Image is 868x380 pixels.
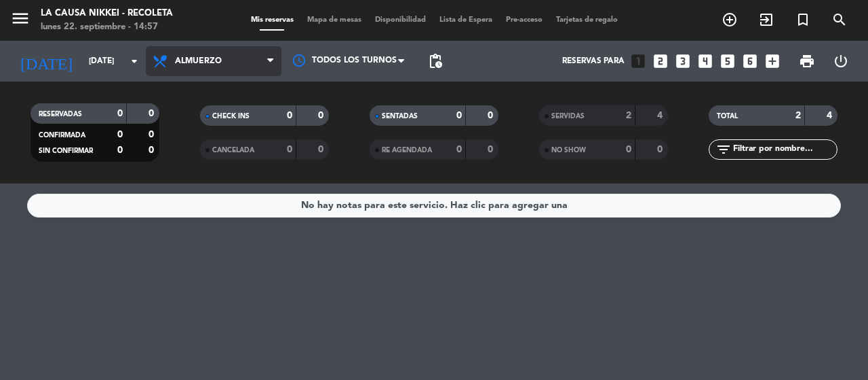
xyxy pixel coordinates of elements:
strong: 2 [795,111,801,120]
strong: 0 [287,145,292,154]
i: looks_4 [696,52,714,70]
strong: 4 [827,111,835,120]
i: search [831,12,848,28]
strong: 0 [488,145,496,154]
input: Filtrar por nombre... [732,142,837,157]
span: CONFIRMADA [39,132,85,139]
i: arrow_drop_down [126,53,142,69]
strong: 0 [117,145,123,155]
strong: 2 [626,111,631,120]
span: pending_actions [427,53,443,69]
i: filter_list [715,141,732,158]
strong: 0 [318,111,326,120]
strong: 0 [117,130,123,139]
strong: 0 [149,130,157,139]
div: lunes 22. septiembre - 14:57 [41,20,173,34]
span: SIN CONFIRMAR [39,148,93,154]
span: Mis reservas [244,16,300,24]
i: looks_3 [674,52,692,70]
i: exit_to_app [758,12,774,28]
span: TOTAL [717,113,738,120]
span: RESERVADAS [39,111,82,118]
span: Mapa de mesas [300,16,368,24]
span: SENTADAS [382,113,418,120]
button: menu [10,8,31,33]
strong: 0 [456,111,462,120]
span: Pre-acceso [499,16,549,24]
i: add_box [764,52,781,70]
span: print [799,53,815,69]
strong: 0 [318,145,326,154]
div: No hay notas para este servicio. Haz clic para agregar una [301,198,568,213]
strong: 0 [488,111,496,120]
i: add_circle_outline [722,12,738,28]
strong: 0 [657,145,665,154]
span: RE AGENDADA [382,147,432,154]
strong: 0 [149,109,157,118]
i: power_settings_new [833,53,849,69]
i: looks_two [652,52,669,70]
span: Almuerzo [175,56,222,66]
i: looks_one [629,52,647,70]
i: [DATE] [10,46,82,76]
strong: 0 [149,145,157,155]
div: LOG OUT [824,41,858,82]
strong: 0 [117,109,123,118]
div: La Causa Nikkei - Recoleta [41,7,173,20]
strong: 0 [456,145,462,154]
span: SERVIDAS [551,113,585,120]
strong: 4 [657,111,665,120]
span: Lista de Espera [433,16,499,24]
i: looks_6 [741,52,759,70]
strong: 0 [287,111,292,120]
strong: 0 [626,145,631,154]
span: Tarjetas de regalo [549,16,625,24]
span: Reservas para [562,56,625,66]
span: Disponibilidad [368,16,433,24]
span: CHECK INS [212,113,250,120]
i: turned_in_not [795,12,811,28]
span: CANCELADA [212,147,254,154]
i: looks_5 [719,52,736,70]
span: NO SHOW [551,147,586,154]
i: menu [10,8,31,29]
